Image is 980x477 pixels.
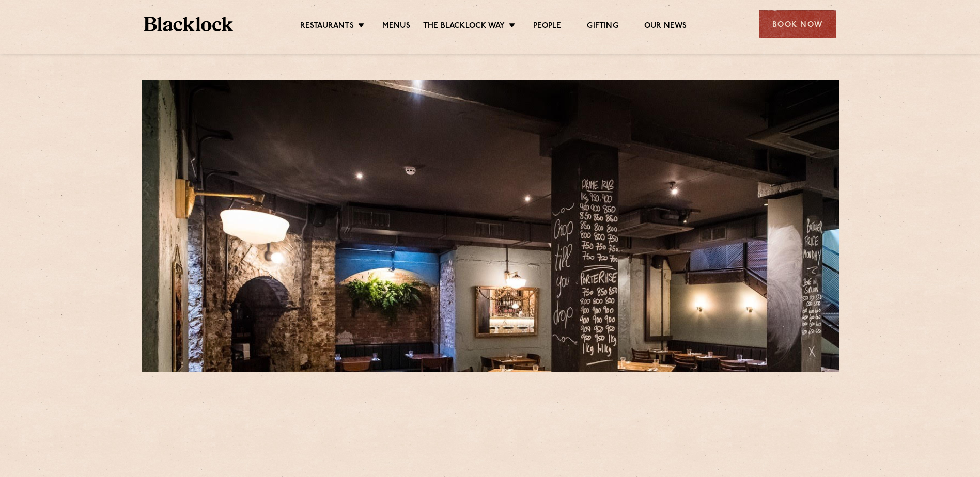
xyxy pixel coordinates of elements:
a: Menus [382,21,410,33]
a: People [533,21,561,33]
a: Our News [644,21,687,33]
img: BL_Textured_Logo-footer-cropped.svg [144,17,234,31]
a: Restaurants [300,21,354,33]
div: Book Now [759,10,836,38]
a: The Blacklock Way [423,21,505,33]
a: Gifting [587,21,618,33]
